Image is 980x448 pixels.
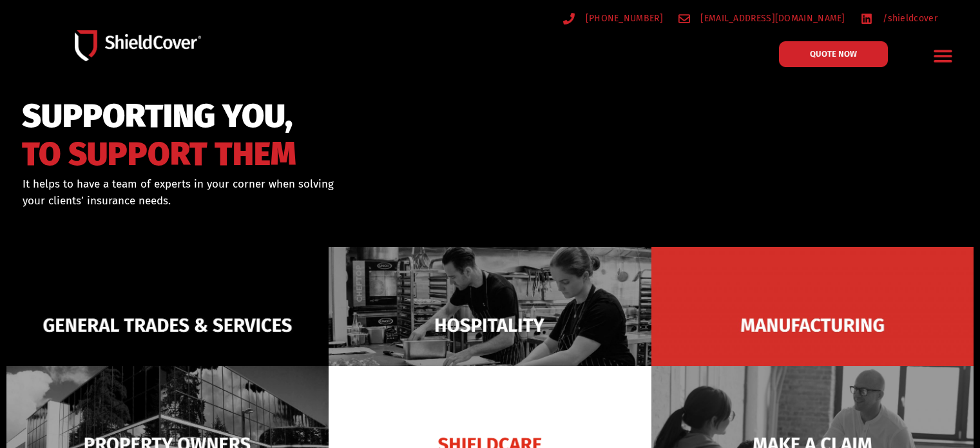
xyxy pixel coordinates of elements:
[23,193,552,209] p: your clients’ insurance needs.
[678,10,845,26] a: [EMAIL_ADDRESS][DOMAIN_NAME]
[22,103,296,130] span: SUPPORTING YOU,
[779,41,888,67] a: QUOTE NOW
[879,10,937,26] span: /shieldcover
[23,176,552,209] div: It helps to have a team of experts in your corner when solving
[810,50,857,58] span: QUOTE NOW
[75,30,201,61] img: Shield-Cover-Underwriting-Australia-logo-full
[582,10,663,26] span: [PHONE_NUMBER]
[928,41,958,71] div: Menu Toggle
[697,10,845,26] span: [EMAIL_ADDRESS][DOMAIN_NAME]
[563,10,663,26] a: [PHONE_NUMBER]
[861,10,937,26] a: /shieldcover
